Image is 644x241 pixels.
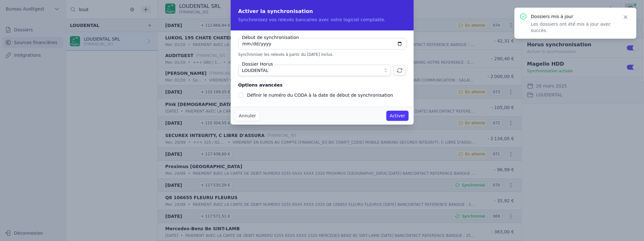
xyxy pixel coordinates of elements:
[238,8,406,15] h2: Activer la synchronisation
[247,93,393,98] label: Définir le numéro du CODA à la date de début de synchronisation
[386,111,408,121] button: Activer
[241,61,275,67] label: Dossier Horus
[236,111,259,121] button: Annuler
[242,67,269,74] span: LOUDENTAL
[238,52,406,57] p: Synchroniser les relevés à partir du [DATE] inclus.
[238,81,283,89] legend: Options avancées
[238,65,391,76] button: LOUDENTAL
[238,16,406,23] p: Synchronisez vos relevés bancaires avec votre logiciel comptable.
[531,13,615,20] p: Dossiers mis à jour
[241,34,301,41] label: Début de synchronisation
[531,21,615,34] p: Les dossiers ont été mis à jour avec succès.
